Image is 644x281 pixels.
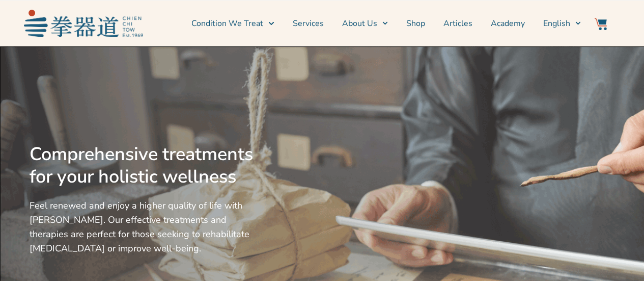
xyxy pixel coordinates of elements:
[443,11,472,36] a: Articles
[406,11,425,36] a: Shop
[30,143,258,188] h2: Comprehensive treatments for your holistic wellness
[148,11,581,36] nav: Menu
[293,11,324,36] a: Services
[543,11,581,36] a: English
[491,11,525,36] a: Academy
[342,11,388,36] a: About Us
[595,18,607,30] img: Website Icon-03
[30,198,258,256] p: Feel renewed and enjoy a higher quality of life with [PERSON_NAME]. Our effective treatments and ...
[543,17,570,30] span: English
[191,11,274,36] a: Condition We Treat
